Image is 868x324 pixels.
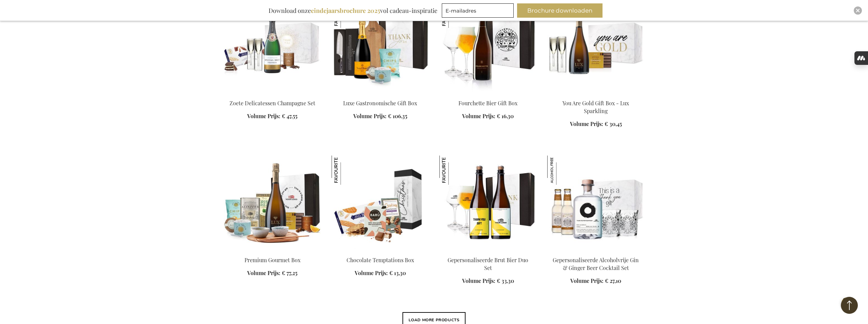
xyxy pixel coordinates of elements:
img: Gepersonaliseerde Alcoholvrije Gin & Ginger Beer Cocktail Set [547,156,576,185]
a: Volume Prijs: € 30,45 [570,120,622,128]
a: Sweet Delights Champagne Set [224,91,321,97]
a: Premium Gourmet Box [224,248,321,254]
span: € 33,30 [497,277,514,284]
b: eindejaarsbrochure 2025 [311,6,380,15]
a: Volume Prijs: € 16,30 [462,112,514,120]
span: Volume Prijs: [355,269,388,276]
div: Close [854,6,862,15]
span: Volume Prijs: [462,277,495,284]
img: Gepersonaliseerde Brut Bier Duo Set [439,156,469,185]
a: Volume Prijs: € 47,55 [247,112,297,120]
a: Volume Prijs: € 27,10 [570,277,621,285]
span: € 16,30 [497,112,514,120]
span: Volume Prijs: [247,112,280,120]
a: Volume Prijs: € 33,30 [462,277,514,285]
img: Chocolate Temptations Box [332,156,361,185]
img: Personalised Non-alcoholc Gin & Ginger Beer Set [547,156,644,251]
a: Fourchette Bier Gift Box [458,100,517,107]
a: Chocolate Temptations Box Chocolate Temptations Box [332,248,429,254]
a: Luxury Culinary Gift Box Luxe Gastronomische Gift Box [332,91,429,97]
a: You Are Gold Gift Box - Lux Sparkling [547,91,644,97]
a: Premium Gourmet Box [244,256,300,264]
img: Chocolate Temptations Box [332,156,429,251]
div: Download onze vol cadeau-inspiratie [265,3,440,18]
form: marketing offers and promotions [442,3,516,20]
input: E-mailadres [442,3,514,18]
a: You Are Gold Gift Box - Lux Sparkling [563,100,629,114]
a: Personalised Champagne Beer Gepersonaliseerde Brut Bier Duo Set [439,248,536,254]
img: Close [856,8,860,13]
button: Brochure downloaden [517,3,603,18]
img: Premium Gourmet Box [224,156,321,251]
span: Volume Prijs: [570,120,603,127]
span: Volume Prijs: [462,112,495,120]
span: € 27,10 [605,277,621,284]
span: € 13,30 [389,269,406,276]
span: € 106,35 [388,112,407,120]
a: Volume Prijs: € 77,25 [247,269,297,277]
a: Zoete Delicatessen Champagne Set [230,100,315,107]
span: € 77,25 [282,269,297,276]
span: € 47,55 [282,112,297,120]
a: Volume Prijs: € 13,30 [355,269,406,277]
a: Luxe Gastronomische Gift Box [343,100,417,107]
a: Gepersonaliseerde Brut Bier Duo Set [448,256,528,271]
span: Volume Prijs: [570,277,604,284]
span: Volume Prijs: [247,269,280,276]
a: Fourchette Beer Gift Box Fourchette Bier Gift Box [439,91,536,97]
span: Volume Prijs: [353,112,387,120]
img: Personalised Champagne Beer [439,156,536,251]
a: Gepersonaliseerde Alcoholvrije Gin & Ginger Beer Cocktail Set [553,256,639,271]
span: € 30,45 [605,120,622,127]
a: Chocolate Temptations Box [347,256,414,264]
a: Personalised Non-alcoholc Gin & Ginger Beer Set Gepersonaliseerde Alcoholvrije Gin & Ginger Beer ... [547,248,644,254]
a: Volume Prijs: € 106,35 [353,112,407,120]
